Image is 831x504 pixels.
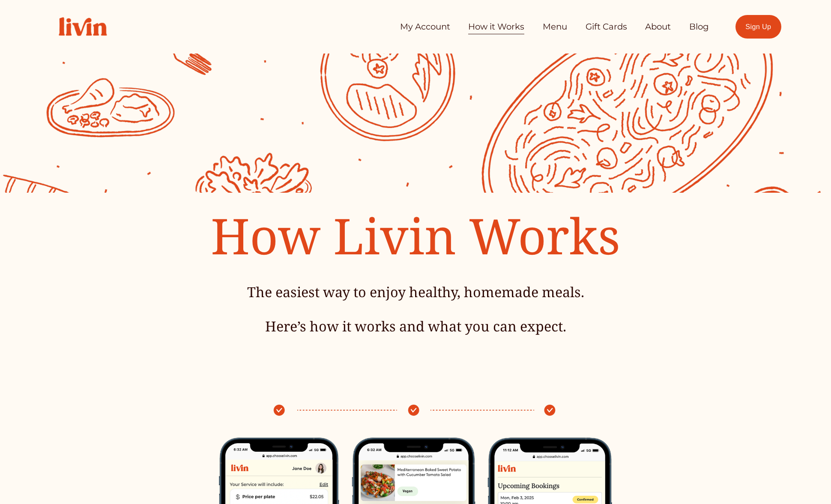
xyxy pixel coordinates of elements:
[468,18,524,36] a: How it Works
[50,8,116,45] img: Livin
[645,18,671,36] a: About
[159,317,672,336] h4: Here’s how it works and what you can expect.
[735,15,781,39] a: Sign Up
[689,18,709,36] a: Blog
[586,18,627,36] a: Gift Cards
[543,18,567,36] a: Menu
[400,18,450,36] a: My Account
[159,283,672,301] h4: The easiest way to enjoy healthy, homemade meals.
[211,202,620,269] span: How Livin Works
